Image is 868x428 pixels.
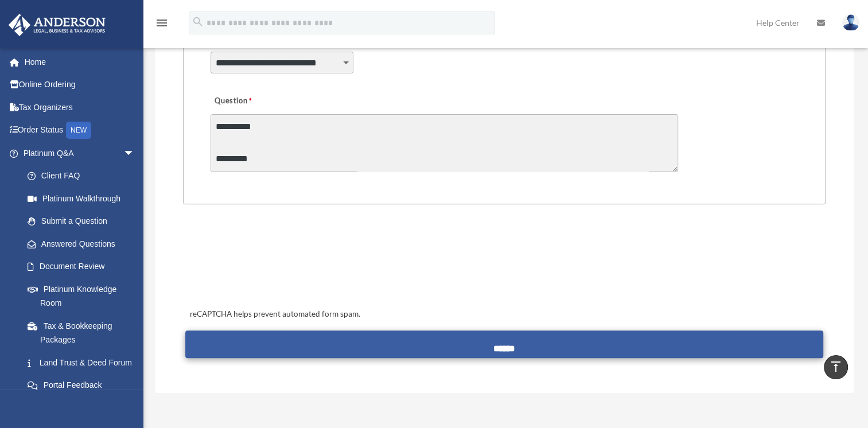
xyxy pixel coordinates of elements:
[155,16,169,30] i: menu
[155,20,169,30] a: menu
[16,187,152,210] a: Platinum Walkthrough
[16,314,152,351] a: Tax & Bookkeeping Packages
[829,360,843,373] i: vertical_align_top
[192,15,204,28] i: search
[211,93,299,109] label: Question
[8,142,152,165] a: Platinum Q&Aarrow_drop_down
[5,14,109,36] img: Anderson Advisors Platinum Portal
[8,119,152,142] a: Order StatusNEW
[16,210,146,233] a: Submit a Question
[16,278,152,314] a: Platinum Knowledge Room
[16,351,152,374] a: Land Trust & Deed Forum
[186,240,361,285] iframe: reCAPTCHA
[16,232,152,255] a: Answered Questions
[66,122,91,139] div: NEW
[16,374,152,397] a: Portal Feedback
[185,308,824,321] div: reCAPTCHA helps prevent automated form spam.
[824,355,848,379] a: vertical_align_top
[8,50,152,73] a: Home
[8,96,152,119] a: Tax Organizers
[16,165,152,188] a: Client FAQ
[16,255,152,278] a: Document Review
[123,142,146,165] span: arrow_drop_down
[8,73,152,96] a: Online Ordering
[842,14,859,31] img: User Pic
